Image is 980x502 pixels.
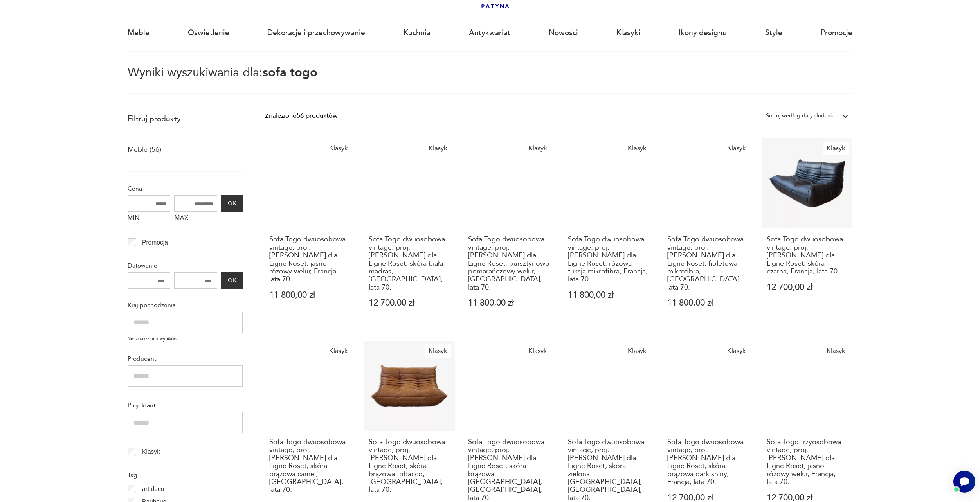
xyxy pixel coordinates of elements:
[464,138,554,326] a: KlasykSofa Togo dwuosobowa vintage, proj. M. Ducaroy dla Ligne Roset, bursztynowo pomarańczowy we...
[142,238,168,248] p: Promocja
[188,15,229,51] a: Oświetlenie
[128,212,171,227] label: MIN
[364,138,454,326] a: KlasykSofa Togo dwuosobowa vintage, proj. M. Ducaroy dla Ligne Roset, skóra biała madras, Francja...
[762,138,852,326] a: KlasykSofa Togo dwuosobowa vintage, proj. M. Ducaroy dla Ligne Roset, skóra czarna, Francja, lata...
[667,438,749,486] h3: Sofa Togo dwuosobowa vintage, proj. [PERSON_NAME] dla Ligne Roset, skóra brązowa dark shiny, Fran...
[128,184,243,194] p: Cena
[468,236,550,291] h3: Sofa Togo dwuosobowa vintage, proj. [PERSON_NAME] dla Ligne Roset, bursztynowo pomarańczowy welur...
[667,299,749,307] p: 11 800,00 zł
[469,15,510,51] a: Antykwariat
[616,15,640,51] a: Klasyki
[267,15,365,51] a: Dekoracje i przechowywanie
[269,236,351,283] h3: Sofa Togo dwuosobowa vintage, proj. [PERSON_NAME] dla Ligne Roset, jasno różowy welur, Francja, l...
[767,494,848,502] p: 12 700,00 zł
[128,143,161,157] a: Meble (56)
[568,438,650,502] h3: Sofa Togo dwuosobowa vintage, proj. [PERSON_NAME] dla Ligne Roset, skóra zielona [GEOGRAPHIC_DATA...
[767,283,848,291] p: 12 700,00 zł
[766,111,834,121] div: Sortuj według daty dodania
[369,438,450,494] h3: Sofa Togo dwuosobowa vintage, proj. [PERSON_NAME] dla Ligne Roset, skóra brązowa tobacco, [GEOGRA...
[263,64,317,81] span: sofa togo
[128,335,243,343] p: Nie znaleziono wyników
[953,471,975,493] iframe: Smartsupp widget button
[269,438,351,494] h3: Sofa Togo dwuosobowa vintage, proj. [PERSON_NAME] dla Ligne Roset, skóra brązowa camel, [GEOGRAPH...
[265,111,337,121] div: Znaleziono 56 produktów
[128,354,243,364] p: Producent
[221,272,242,289] button: OK
[404,15,431,51] a: Kuchnia
[142,484,164,494] p: art deco
[663,138,753,326] a: KlasykSofa Togo dwuosobowa vintage, proj. M. Ducaroy dla Ligne Roset, fioletowa mikrofibra, Franc...
[128,400,243,410] p: Projektant
[174,212,217,227] label: MAX
[369,299,450,307] p: 12 700,00 zł
[468,438,550,502] h3: Sofa Togo dwuosobowa vintage, proj. [PERSON_NAME] dla Ligne Roset, skóra brązowa [GEOGRAPHIC_DATA...
[128,67,853,94] p: Wyniki wyszukiwania dla:
[549,15,578,51] a: Nowości
[142,447,160,457] p: Klasyk
[128,470,243,480] p: Tag
[667,494,749,502] p: 12 700,00 zł
[128,114,243,124] p: Filtruj produkty
[767,236,848,275] h3: Sofa Togo dwuosobowa vintage, proj. [PERSON_NAME] dla Ligne Roset, skóra czarna, Francja, lata 70.
[468,299,550,307] p: 11 800,00 zł
[128,300,243,310] p: Kraj pochodzenia
[767,438,848,486] h3: Sofa Togo trzyosobowa vintage, proj. [PERSON_NAME] dla Ligne Roset, jasno różowy welur, Francja, ...
[568,291,650,299] p: 11 800,00 zł
[265,138,355,326] a: KlasykSofa Togo dwuosobowa vintage, proj. M. Ducaroy dla Ligne Roset, jasno różowy welur, Francja...
[568,236,650,283] h3: Sofa Togo dwuosobowa vintage, proj. [PERSON_NAME] dla Ligne Roset, różowa fuksja mikrofibra, Fran...
[667,236,749,291] h3: Sofa Togo dwuosobowa vintage, proj. [PERSON_NAME] dla Ligne Roset, fioletowa mikrofibra, [GEOGRAP...
[821,15,852,51] a: Promocje
[564,138,654,326] a: KlasykSofa Togo dwuosobowa vintage, proj. M. Ducaroy dla Ligne Roset, różowa fuksja mikrofibra, F...
[765,15,782,51] a: Style
[369,236,450,291] h3: Sofa Togo dwuosobowa vintage, proj. [PERSON_NAME] dla Ligne Roset, skóra biała madras, [GEOGRAPHI...
[128,261,243,271] p: Datowanie
[221,195,242,212] button: OK
[679,15,727,51] a: Ikony designu
[128,15,150,51] a: Meble
[269,291,351,299] p: 11 800,00 zł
